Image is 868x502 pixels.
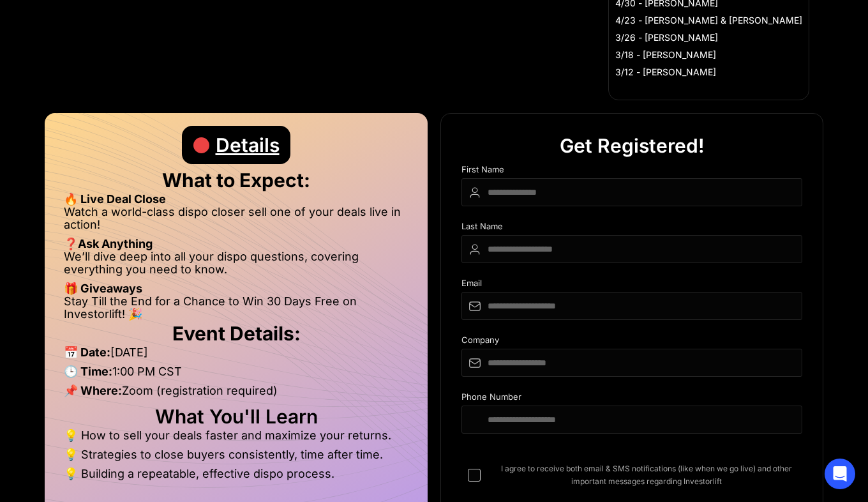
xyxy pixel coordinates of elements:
strong: Event Details: [172,322,301,345]
strong: 🔥 Live Deal Close [64,192,166,206]
li: 💡 Strategies to close buyers consistently, time after time. [64,448,408,468]
h2: What You'll Learn [64,410,408,423]
strong: ❓Ask Anything [64,237,153,250]
div: Email [461,278,802,292]
strong: 🕒 Time: [64,365,112,378]
li: 💡 How to sell your deals faster and maximize your returns. [64,429,408,448]
li: Stay Till the End for a Chance to Win 30 Days Free on Investorlift! 🎉 [64,295,408,321]
div: Open Intercom Messenger [825,459,855,489]
div: Details [216,126,280,164]
li: 💡 Building a repeatable, effective dispo process. [64,468,408,480]
strong: 🎁 Giveaways [64,282,142,295]
strong: 📌 Where: [64,384,122,397]
div: Get Registered! [560,126,705,165]
strong: 📅 Date: [64,346,110,359]
div: Last Name [461,222,802,235]
strong: What to Expect: [162,169,310,192]
div: Company [461,335,802,349]
li: 1:00 PM CST [64,365,408,384]
li: Watch a world-class dispo closer sell one of your deals live in action! [64,206,408,238]
li: We’ll dive deep into all your dispo questions, covering everything you need to know. [64,250,408,282]
span: I agree to receive both email & SMS notifications (like when we go live) and other important mess... [491,462,802,488]
div: Phone Number [461,392,802,406]
div: First Name [461,165,802,178]
li: Zoom (registration required) [64,384,408,404]
li: [DATE] [64,346,408,365]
